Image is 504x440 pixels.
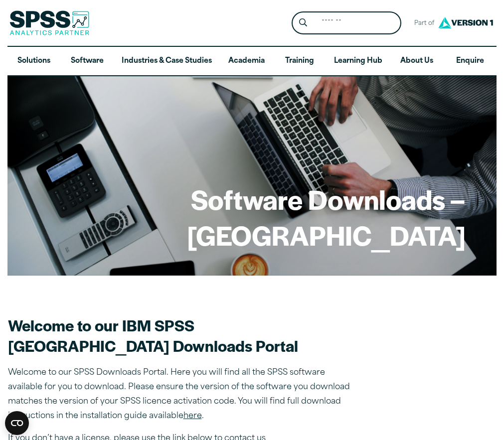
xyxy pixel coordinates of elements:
[8,366,357,423] p: Welcome to our SPSS Downloads Portal. Here you will find all the SPSS software available for you ...
[61,47,114,76] a: Software
[7,47,60,76] a: Solutions
[38,181,466,253] h1: Software Downloads – [GEOGRAPHIC_DATA]
[292,11,401,35] form: Site Header Search Form
[299,18,307,27] svg: Search magnifying glass icon
[294,14,313,32] button: Search magnifying glass icon
[8,315,357,356] h2: Welcome to our IBM SPSS [GEOGRAPHIC_DATA] Downloads Portal
[443,47,496,76] a: Enquire
[5,411,29,435] button: Open CMP widget
[390,47,443,76] a: About Us
[7,47,497,76] nav: Desktop version of site main menu
[183,412,202,420] a: here
[273,47,326,76] a: Training
[326,47,390,76] a: Learning Hub
[409,16,436,31] span: Part of
[436,13,496,32] img: Version1 Logo
[9,10,89,35] img: SPSS Analytics Partner
[114,47,220,76] a: Industries & Case Studies
[220,47,273,76] a: Academia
